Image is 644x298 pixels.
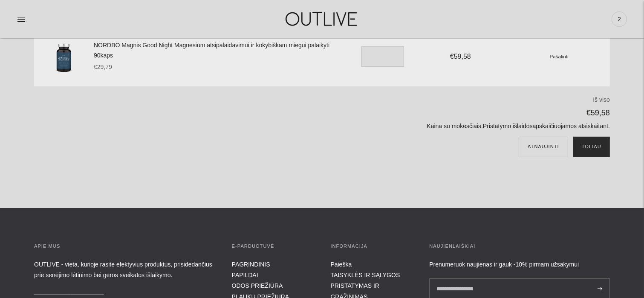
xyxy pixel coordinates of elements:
[330,261,352,268] a: Paieška
[232,282,283,289] a: ODOS PRIEŽIŪRA
[573,137,610,157] button: Toliau
[236,121,610,132] p: Kaina su mokesčiais. apskaičiuojamos atsiskaitant.
[418,51,503,62] div: €59,58
[232,261,270,268] a: PAGRINDINIS
[361,46,404,67] input: Translation missing: en.cart.general.item_quantity
[232,272,258,278] a: PAPILDAI
[429,242,610,251] h3: Naujienlaiškiai
[232,242,314,251] h3: E-parduotuvė
[34,287,215,297] p: _____________________
[236,95,610,105] p: Iš viso
[94,62,339,72] div: €29,79
[612,10,627,29] a: 2
[429,259,610,270] div: Prenumeruok naujienas ir gauk -10% pirmam užsakymui
[34,242,215,251] h3: APIE MUS
[330,242,412,251] h3: INFORMACIJA
[269,4,375,34] img: OUTLIVE
[483,123,533,129] a: Pristatymo išlaidos
[34,259,215,281] p: OUTLIVE - vieta, kurioje rasite efektyvius produktus, prisidedančius prie senėjimo lėtinimo bei g...
[613,13,625,25] span: 2
[236,106,610,120] p: €59,58
[550,54,569,59] small: Pašalinti
[94,40,339,61] a: NORDBO Magnis Good Night Magnesium atsipalaidavimui ir kokybiškam miegui palaikyti 90kaps
[330,272,400,278] a: TAISYKLĖS IR SĄLYGOS
[519,137,568,157] button: Atnaujinti
[43,35,85,78] img: NORDBO Magnis Good Night Magnesium atsipalaidavimui ir kokybiškam miegui palaikyti 90kaps
[550,53,569,60] a: Pašalinti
